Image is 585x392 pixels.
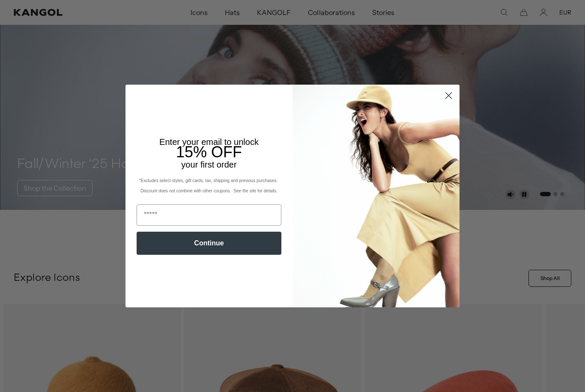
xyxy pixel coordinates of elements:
[137,232,281,255] button: Continue
[292,85,460,307] img: 93be19ad-e773-4382-80b9-c9d740c9197f.jpeg
[159,137,259,147] span: Enter your email to unlock
[176,143,242,161] span: 15% OFF
[137,204,281,226] input: Email
[181,160,236,169] span: your first order
[441,88,456,103] button: Close dialog
[139,178,279,193] span: *Excludes select styles, gift cards, tax, shipping and previous purchases. Discount does not comb...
